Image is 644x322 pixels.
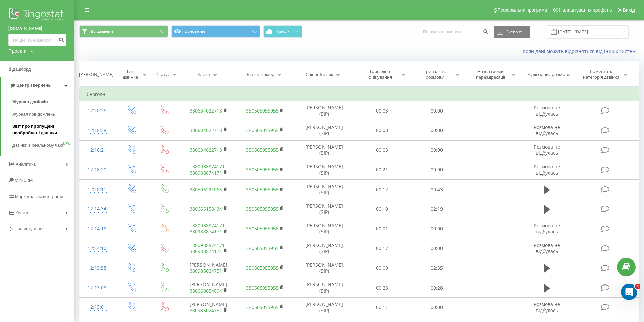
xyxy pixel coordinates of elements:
span: Кошти [15,210,28,215]
td: 00:12 [355,180,409,199]
td: 00:01 [355,219,409,239]
a: Журнал дзвінків [12,96,74,108]
span: Реферальна програма [498,7,547,13]
a: Звіт про пропущені необроблені дзвінки [12,120,74,139]
td: [PERSON_NAME] (SIP) [293,121,355,140]
div: 12:14:10 [87,242,108,255]
button: Експорт [494,26,530,38]
a: 380988874171 [190,228,222,235]
input: Пошук за номером [419,26,490,38]
a: 380505055955 [246,147,279,153]
input: Пошук за номером [8,34,66,46]
a: 380988874171 [192,242,225,248]
div: 12:18:21 [87,144,108,157]
a: 380988874171 [190,170,222,176]
a: 380505055955 [246,186,279,193]
td: 00:00 [409,239,464,258]
span: Аналiтика [16,162,36,167]
a: 380505055955 [246,166,279,173]
span: Розмова не відбулась [534,104,560,117]
div: Тривалість очікування [362,69,399,80]
a: [DOMAIN_NAME] [8,25,66,32]
a: Центр звернень [1,77,74,94]
td: 02:35 [409,258,464,278]
td: [PERSON_NAME] (SIP) [293,160,355,179]
button: Основний [171,25,260,38]
span: Налаштування профілю [559,7,612,13]
span: Розмова не відбулась [534,242,560,254]
iframe: Intercom live chat [621,284,637,300]
div: 12:18:38 [87,124,108,137]
span: Розмова не відбулась [534,222,560,235]
a: 380985024751 [190,307,222,314]
a: Журнал повідомлень [12,108,74,120]
span: Дашборд [12,67,31,72]
td: 00:28 [409,278,464,298]
td: [PERSON_NAME] (SIP) [293,239,355,258]
td: 00:00 [409,140,464,160]
td: [PERSON_NAME] (SIP) [293,199,355,219]
a: Дзвінки в реальному часіNEW [12,139,74,151]
span: Графік [277,29,290,34]
div: 12:18:11 [87,183,108,196]
td: [PERSON_NAME] (SIP) [293,101,355,121]
td: 00:23 [355,278,409,298]
td: 00:43 [409,180,464,199]
span: Всі дзвінки [91,29,113,34]
a: 380505055955 [246,265,279,271]
a: 380505055955 [246,127,279,133]
td: 00:10 [355,199,409,219]
div: Проекти [8,48,27,54]
div: 12:13:58 [87,262,108,275]
div: Коментар/категорія дзвінка [581,69,621,80]
td: 00:00 [409,101,464,121]
td: [PERSON_NAME] (SIP) [293,140,355,160]
td: [PERSON_NAME] [180,278,237,298]
a: 380660054894 [190,288,222,294]
td: 00:03 [355,121,409,140]
td: 00:11 [355,298,409,317]
div: Співробітник [306,72,333,77]
span: Центр звернень [16,83,51,88]
img: Ringostat logo [8,7,66,24]
td: 00:03 [355,101,409,121]
a: 380988874171 [192,222,225,229]
a: 380505055955 [246,245,279,251]
a: Коли дані можуть відрізнятися вiд інших систем [523,48,639,54]
div: 12:13:01 [87,301,108,314]
span: Розмова не відбулась [534,124,560,137]
a: 380505055955 [246,304,279,311]
div: 12:18:20 [87,163,108,176]
td: Сьогодні [80,88,639,101]
span: 4 [635,284,640,289]
div: Клієнт [197,72,210,77]
div: Тривалість розмови [417,69,453,80]
td: 00:03 [355,140,409,160]
span: Налаштування [14,226,45,231]
span: Журнал дзвінків [12,99,48,105]
a: 380506291066 [190,186,222,193]
td: 00:00 [409,121,464,140]
td: 00:00 [409,160,464,179]
a: 380634022718 [190,107,222,114]
a: 380665158434 [190,206,222,212]
div: Аудіозапис розмови [528,72,570,77]
a: 380988874171 [192,163,225,170]
span: Розмова не відбулась [534,301,560,314]
a: 380988874171 [190,248,222,254]
div: 12:14:34 [87,202,108,216]
div: 12:14:16 [87,222,108,236]
div: Тип дзвінка [121,69,140,80]
td: 00:21 [355,160,409,179]
a: 380634022718 [190,147,222,153]
a: 380505055955 [246,206,279,212]
span: Вихід [623,7,635,13]
a: 380634022718 [190,127,222,133]
button: Графік [263,25,302,38]
td: 00:09 [355,258,409,278]
span: Дзвінки в реальному часі [12,142,63,149]
div: 12:18:56 [87,104,108,117]
div: 12:13:08 [87,281,108,294]
span: Звіт про пропущені необроблені дзвінки [12,123,71,137]
div: Статус [156,72,170,77]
